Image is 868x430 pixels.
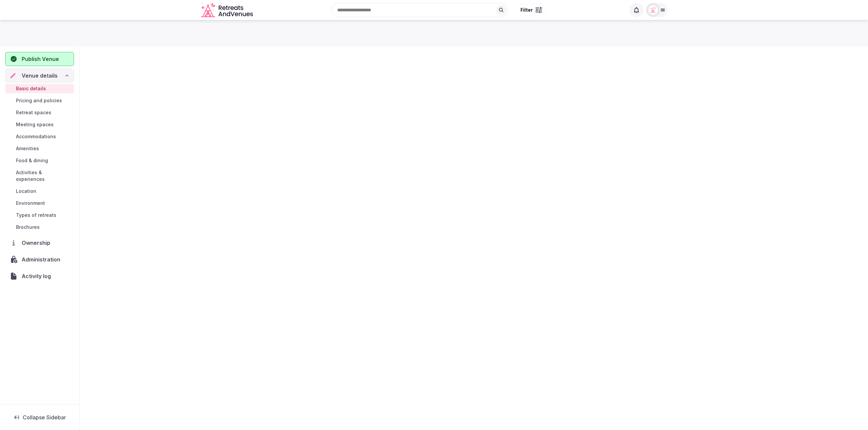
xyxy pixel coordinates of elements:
[16,109,51,116] span: Retreat spaces
[16,85,46,92] span: Basic details
[5,410,74,425] button: Collapse Sidebar
[22,272,54,280] span: Activity log
[5,222,74,232] a: Brochures
[5,211,74,220] a: Types of retreats
[5,108,74,117] a: Retreat spaces
[5,132,74,141] a: Accommodations
[5,187,74,196] a: Location
[22,72,58,80] span: Venue details
[5,252,74,266] a: Administration
[22,239,53,247] span: Ownership
[16,169,71,183] span: Activities & experiences
[201,3,254,18] a: Visit the homepage
[5,168,74,184] a: Activities & experiences
[516,4,546,16] button: Filter
[16,188,36,195] span: Location
[5,52,74,66] button: Publish Venue
[16,145,39,152] span: Amenities
[201,3,254,18] svg: Retreats and Venues company logo
[22,55,59,63] span: Publish Venue
[5,84,74,93] a: Basic details
[520,7,533,13] span: Filter
[16,97,62,104] span: Pricing and policies
[16,200,45,207] span: Environment
[5,144,74,153] a: Amenities
[5,269,74,283] a: Activity log
[5,199,74,208] a: Environment
[5,156,74,165] a: Food & dining
[16,212,56,218] span: Types of retreats
[16,133,56,140] span: Accommodations
[22,255,63,263] span: Administration
[16,121,54,128] span: Meeting spaces
[16,224,40,230] span: Brochures
[23,414,66,421] span: Collapse Sidebar
[648,5,658,15] img: miaceralde
[5,96,74,105] a: Pricing and policies
[16,157,48,164] span: Food & dining
[5,236,74,250] a: Ownership
[5,120,74,129] a: Meeting spaces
